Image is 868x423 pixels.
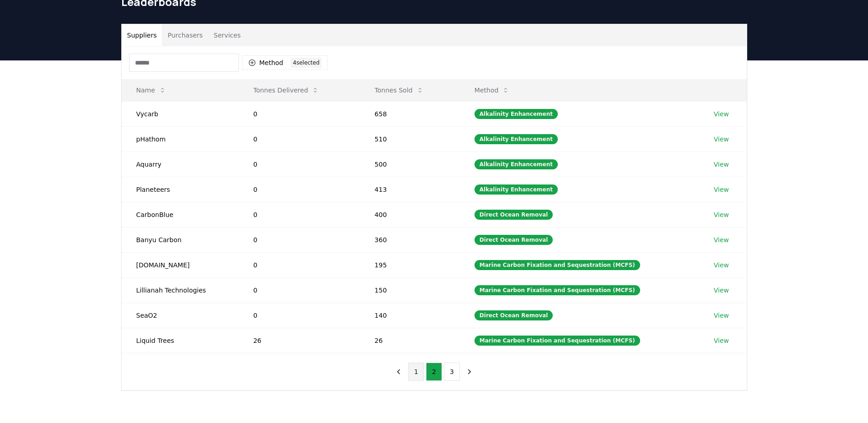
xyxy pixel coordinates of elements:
div: Marine Carbon Fixation and Sequestration (MCFS) [474,260,640,270]
td: 26 [360,328,460,353]
td: 658 [360,101,460,126]
button: Purchasers [162,24,208,46]
div: Alkalinity Enhancement [474,134,558,144]
td: 0 [238,252,360,277]
button: Tonnes Sold [367,81,431,99]
button: 2 [426,363,442,381]
div: Alkalinity Enhancement [474,184,558,195]
button: next page [462,363,477,381]
td: [DOMAIN_NAME] [122,252,239,277]
a: View [714,160,729,169]
td: 0 [238,152,360,177]
div: 4 selected [291,58,322,68]
td: 0 [238,101,360,126]
td: 0 [238,202,360,227]
div: Direct Ocean Removal [474,310,553,320]
a: View [714,235,729,244]
td: Lillianah Technologies [122,277,239,303]
a: View [714,109,729,119]
td: Aquarry [122,152,239,177]
div: Marine Carbon Fixation and Sequestration (MCFS) [474,336,640,346]
a: View [714,210,729,219]
div: Direct Ocean Removal [474,210,553,220]
td: 195 [360,252,460,277]
td: 360 [360,227,460,252]
td: 140 [360,303,460,328]
td: 0 [238,277,360,303]
a: View [714,336,729,345]
td: Planeteers [122,177,239,202]
a: View [714,260,729,270]
td: 26 [238,328,360,353]
div: Direct Ocean Removal [474,235,553,245]
td: 500 [360,152,460,177]
a: View [714,185,729,194]
td: Liquid Trees [122,328,239,353]
button: Method4selected [243,55,328,70]
button: Services [208,24,246,46]
div: Marine Carbon Fixation and Sequestration (MCFS) [474,285,640,295]
button: Tonnes Delivered [246,81,326,99]
div: Alkalinity Enhancement [474,159,558,169]
button: previous page [391,363,406,381]
a: View [714,311,729,320]
td: Banyu Carbon [122,227,239,252]
div: Alkalinity Enhancement [474,109,558,119]
button: 3 [444,363,460,381]
button: Suppliers [122,24,162,46]
a: View [714,286,729,295]
td: Vycarb [122,101,239,126]
td: 0 [238,303,360,328]
td: SeaO2 [122,303,239,328]
td: 0 [238,227,360,252]
td: 413 [360,177,460,202]
td: 150 [360,277,460,303]
td: 510 [360,126,460,152]
button: Name [129,81,173,99]
button: Method [467,81,517,99]
td: 400 [360,202,460,227]
td: pHathom [122,126,239,152]
td: CarbonBlue [122,202,239,227]
button: 1 [408,363,424,381]
a: View [714,135,729,144]
td: 0 [238,126,360,152]
td: 0 [238,177,360,202]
